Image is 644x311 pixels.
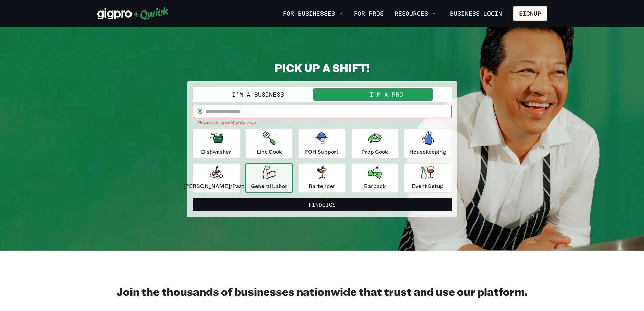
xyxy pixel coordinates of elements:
h2: Join the thousands of businesses nationwide that trust and use our platform. [97,285,547,298]
button: FOH Support [298,129,345,158]
p: Dishwasher [201,148,231,156]
button: Event Setup [404,163,451,193]
p: Event Setup [412,182,444,190]
p: Bartender [309,182,335,190]
button: Housekeeping [404,129,451,158]
p: [PERSON_NAME]/Pastry [183,182,249,190]
button: Line Cook [245,129,293,158]
button: General Labor [245,163,293,193]
p: Please enter a valid postal code. [197,119,447,126]
p: General Labor [251,182,287,190]
button: Dishwasher [193,129,240,158]
button: Resources [392,8,439,19]
button: Bartender [298,163,345,193]
button: [PERSON_NAME]/Pastry [193,163,240,193]
a: For Pros [351,8,386,19]
p: Line Cook [257,148,282,156]
p: Housekeeping [409,148,446,156]
button: Prep Cook [351,129,399,158]
button: Signup [513,6,547,21]
button: FindGigs [193,198,452,212]
button: For Businesses [280,8,346,19]
p: Barback [364,182,386,190]
p: FOH Support [305,148,339,156]
button: Barback [351,163,399,193]
p: Prep Cook [361,148,388,156]
h2: PICK UP A SHIFT! [187,61,457,74]
button: I'm a Pro [322,88,450,101]
a: Business Login [444,6,508,21]
button: I'm a Business [194,88,322,101]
